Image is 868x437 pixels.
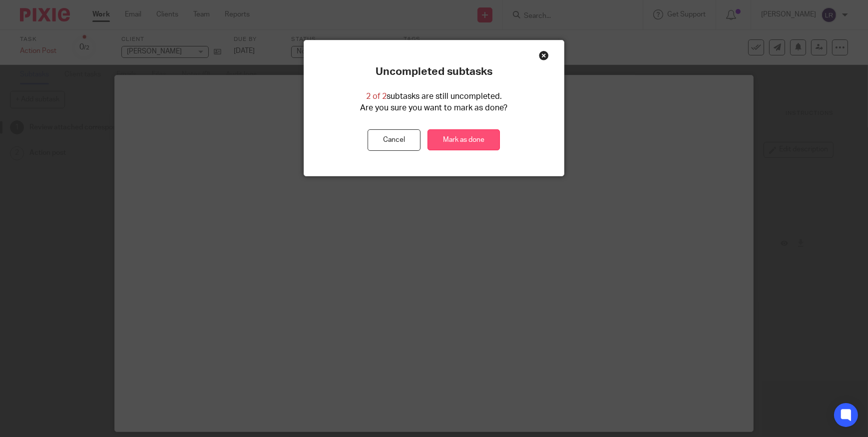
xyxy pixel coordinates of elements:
a: Mark as done [428,129,500,151]
p: Uncompleted subtasks [376,65,492,78]
div: Close this dialog window [539,50,549,60]
p: subtasks are still uncompleted. [366,91,502,102]
button: Cancel [368,129,421,151]
span: 2 of 2 [366,92,387,100]
p: Are you sure you want to mark as done? [360,102,507,114]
